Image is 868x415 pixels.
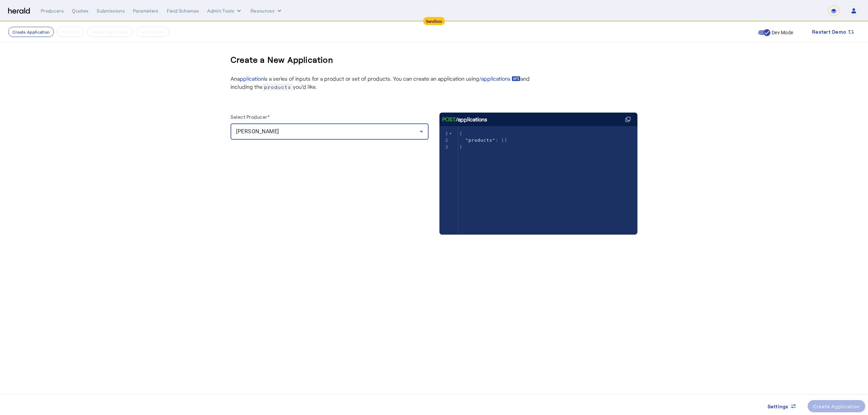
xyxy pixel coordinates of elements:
[136,27,169,37] button: Get A Quote
[236,128,279,135] span: [PERSON_NAME]
[231,114,270,120] label: Select Producer*
[423,17,445,25] div: Sandbox
[807,26,860,38] button: Restart Demo
[439,137,449,144] div: 2
[8,27,54,37] button: Create Application
[768,403,789,410] span: Settings
[251,7,283,14] button: Resources dropdown menu
[237,75,264,82] a: application
[231,75,536,91] p: An is a series of inputs for a product or set of products. You can create an application using an...
[439,130,449,137] div: 1
[812,28,846,36] span: Restart Demo
[8,8,30,14] img: Herald Logo
[231,49,333,71] h3: Create a New Application
[770,29,793,36] label: Dev Mode
[479,75,520,83] a: /applications
[167,7,199,14] div: Field Schemas
[442,115,456,123] span: POST
[762,400,802,412] button: Settings
[442,115,487,123] div: /applications
[97,7,125,14] div: Submissions
[87,27,133,37] button: Submit Application
[459,144,462,150] span: }
[466,138,495,143] span: "products"
[262,83,293,91] span: products
[459,138,507,143] span: : []
[57,27,84,37] button: Fill it Out
[459,131,462,136] span: {
[207,7,242,14] button: internal dropdown menu
[41,7,64,14] div: Producers
[439,144,449,151] div: 3
[439,113,637,221] herald-code-block: /applications
[72,7,88,14] div: Quotes
[133,7,159,14] div: Parameters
